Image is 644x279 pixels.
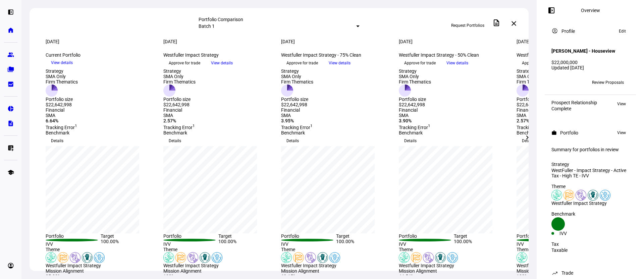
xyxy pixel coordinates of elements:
[281,58,323,68] button: Approve for trade
[58,252,68,263] img: lgbtqJustice.colored.svg
[399,241,454,247] div: IVV
[551,168,629,178] div: WestFuller - Impact Strategy - Active Tax - High TE - IVV
[46,274,155,279] div: 35.22%
[399,268,508,274] div: Mission Alignment
[517,263,626,268] div: Westfuller Impact Strategy
[551,147,629,152] div: Summary for portfolios in review
[163,113,273,118] div: SMA
[4,102,17,115] a: pie_chart
[517,39,626,44] div: [DATE]
[517,241,572,247] div: IVV
[517,274,626,279] div: 100%
[551,270,558,276] mat-icon: trending_up
[206,60,238,65] a: View details
[547,6,555,14] mat-icon: left_panel_open
[46,263,155,268] div: Westfuller Impact Strategy
[286,135,299,146] span: Details
[551,247,629,253] div: Taxable
[435,252,446,263] img: racialJustice.colored.svg
[200,252,210,263] img: racialJustice.colored.svg
[399,247,508,252] div: Theme
[281,247,391,252] div: Theme
[281,130,391,135] div: Benchmark
[559,231,590,236] div: IVV
[517,268,626,274] div: Mission Alignment
[163,68,196,74] div: Strategy
[447,252,458,263] img: womensRights.colored.svg
[281,241,336,247] div: IVV
[281,263,391,268] div: Westfuller Impact Strategy
[399,274,508,279] div: 44.54%
[211,58,233,68] span: View details
[163,97,196,102] div: Portfolio size
[576,190,586,201] img: poverty.colored.svg
[617,100,626,108] span: View
[163,39,273,44] div: [DATE]
[446,58,468,68] span: View details
[218,233,273,239] div: Target
[551,65,629,70] div: Updated [DATE]
[551,27,558,34] mat-icon: account_circle
[193,123,195,128] sup: 1
[4,117,17,130] a: description
[46,268,155,274] div: Mission Alignment
[75,123,77,128] sup: 1
[614,100,629,108] button: View
[551,130,557,135] mat-icon: work
[46,241,101,247] div: IVV
[551,27,629,35] eth-panel-overview-card-header: Profile
[323,58,356,68] button: View details
[46,118,155,123] div: 6.64%
[281,268,391,274] div: Mission Alignment
[163,79,196,85] div: Firm Thematics
[7,262,14,269] eth-mat-symbol: account_circle
[51,58,73,68] span: View details
[317,252,328,263] img: racialJustice.colored.svg
[404,135,417,146] span: Details
[7,105,14,112] eth-mat-symbol: pie_chart
[411,252,422,263] img: lgbtqJustice.colored.svg
[305,252,316,263] img: poverty.colored.svg
[281,52,391,58] div: Westfuller Impact Strategy - 75% Clean
[206,58,238,68] button: View details
[4,77,17,91] a: bid_landscape
[615,27,629,35] button: Edit
[281,102,313,107] div: $22,642,998
[399,130,508,135] div: Benchmark
[551,201,629,206] div: Westfuller Impact Strategy
[281,74,313,79] div: SMA Only
[4,48,17,61] a: group
[281,274,391,279] div: 69.15%
[614,129,629,137] button: View
[554,80,559,85] span: KK
[163,146,257,233] div: chart, 1 series
[517,135,540,146] button: Details
[451,20,484,31] span: Request Portfolios
[551,60,629,65] div: $22,000,000
[46,79,78,85] div: Firm Thematics
[46,252,56,263] img: climateChange.colored.svg
[163,268,273,274] div: Mission Alignment
[399,102,431,107] div: $22,642,998
[551,211,629,217] div: Benchmark
[592,77,624,88] span: Review Proposals
[46,102,78,107] div: $22,642,998
[454,239,509,247] div: 100.00%
[163,118,273,123] div: 2.57%
[281,252,292,263] img: climateChange.colored.svg
[446,20,490,31] button: Request Portfolios
[619,27,626,35] span: Edit
[454,233,509,239] div: Target
[281,125,313,130] span: Tracking Error
[281,39,391,44] div: [DATE]
[7,81,14,88] eth-mat-symbol: bid_landscape
[101,239,156,247] div: 100.00%
[441,58,474,68] button: View details
[517,102,549,107] div: $22,642,998
[517,107,626,113] div: Financial
[281,135,304,146] button: Details
[46,135,69,146] button: Details
[46,113,155,118] div: SMA
[517,97,549,102] div: Portfolio size
[46,74,78,79] div: SMA Only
